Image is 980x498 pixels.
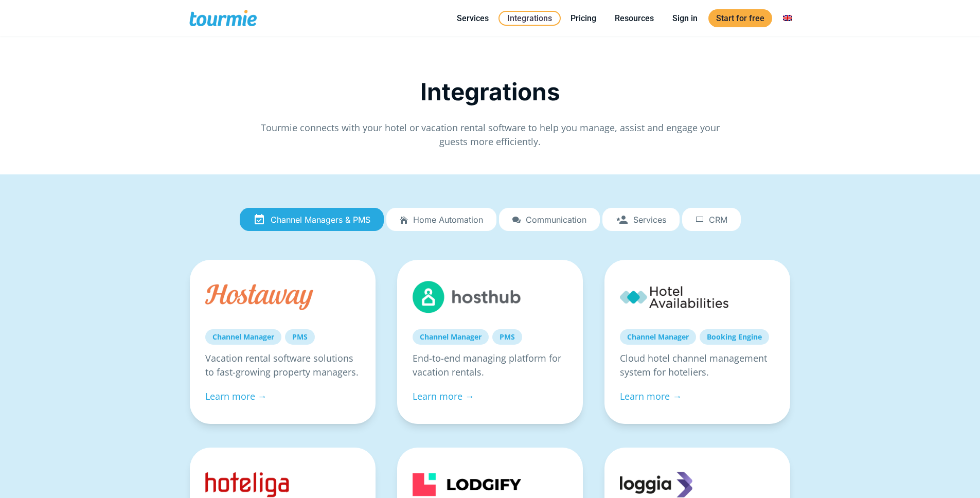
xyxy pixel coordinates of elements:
span: Channel Managers & PMS [271,215,370,224]
a: Learn more → [205,390,267,402]
a: Start for free [708,9,772,27]
a: Integrations [498,11,561,26]
a: Learn more → [413,390,474,402]
p: Cloud hotel channel management system for hoteliers. [620,351,775,379]
p: Vacation rental software solutions to fast-growing property managers. [205,351,360,379]
a: Booking Engine [700,329,769,345]
span: Services [633,215,666,224]
a: Switch to [775,12,800,25]
span: CRM [709,215,727,224]
p: End-to-end managing platform for vacation rentals. [413,351,567,379]
a: Services [449,12,496,25]
a: Sign in [665,12,705,25]
a: PMS [492,329,522,345]
a: Channel Manager [205,329,281,345]
span: Tourmie connects with your hotel or vacation rental software to help you manage, assist and engag... [261,121,720,148]
span: Communication [526,215,586,224]
a: PMS [285,329,315,345]
span: Integrations [420,77,560,106]
a: Resources [607,12,662,25]
a: Channel Manager [413,329,489,345]
a: Learn more → [620,390,682,402]
a: Pricing [563,12,604,25]
span: Home automation [413,215,483,224]
a: Channel Manager [620,329,696,345]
